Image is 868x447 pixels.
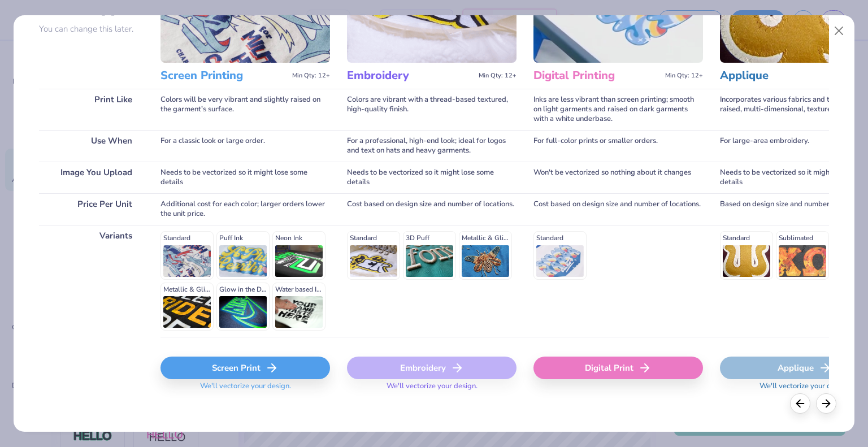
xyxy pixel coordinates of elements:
div: Use When [39,130,144,162]
div: Image You Upload [39,162,144,193]
span: Min Qty: 12+ [292,72,330,80]
div: Print Like [39,89,144,130]
h3: Embroidery [347,68,474,83]
span: We'll vectorize your design. [755,381,855,398]
h3: Digital Printing [533,68,661,83]
span: We'll vectorize your design. [196,381,296,398]
div: Additional cost for each color; larger orders lower the unit price. [160,193,330,225]
div: Screen Print [160,357,330,379]
h3: Screen Printing [160,68,288,83]
div: Cost based on design size and number of locations. [347,193,517,225]
span: Min Qty: 12+ [479,72,517,80]
p: You can change this later. [39,24,144,34]
div: Needs to be vectorized so it might lose some details [347,162,517,193]
div: Colors are vibrant with a thread-based textured, high-quality finish. [347,89,517,130]
div: Needs to be vectorized so it might lose some details [160,162,330,193]
div: Won't be vectorized so nothing about it changes [533,162,703,193]
div: Variants [39,225,144,337]
div: Inks are less vibrant than screen printing; smooth on light garments and raised on dark garments ... [533,89,703,130]
div: Embroidery [347,357,517,379]
div: Digital Print [533,357,703,379]
div: Price Per Unit [39,193,144,225]
div: For a professional, high-end look; ideal for logos and text on hats and heavy garments. [347,130,517,162]
div: For a classic look or large order. [160,130,330,162]
div: Cost based on design size and number of locations. [533,193,703,225]
div: Colors will be very vibrant and slightly raised on the garment's surface. [160,89,330,130]
span: We'll vectorize your design. [382,381,482,398]
div: For full-color prints or smaller orders. [533,130,703,162]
